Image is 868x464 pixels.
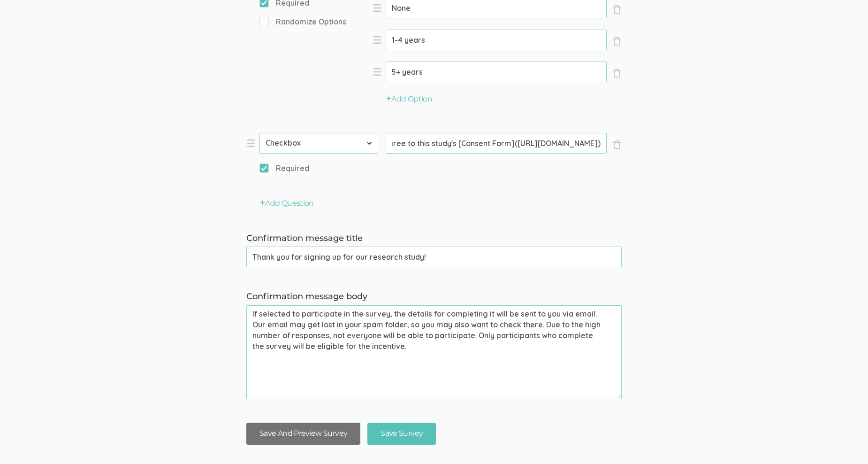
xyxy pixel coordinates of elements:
span: Required [259,163,309,174]
span: × [612,69,622,78]
label: Confirmation message body [246,291,622,303]
span: × [612,5,622,14]
span: Randomize Options [259,16,346,27]
input: Save Survey [367,423,436,445]
input: Type option here... [386,30,607,50]
button: Save And Preview Survey [246,423,360,445]
button: Add Option [386,94,432,105]
iframe: Chat Widget [821,419,868,464]
label: Confirmation message title [246,232,622,245]
span: × [612,140,622,149]
span: × [612,37,622,46]
input: Type question here... [386,133,607,154]
input: Type option here... [386,62,607,82]
button: Add Question [260,198,314,209]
